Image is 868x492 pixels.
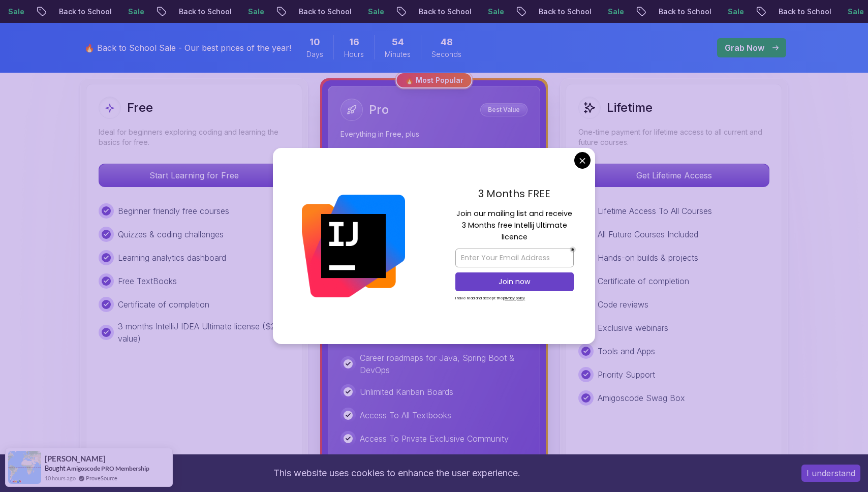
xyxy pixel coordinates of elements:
[578,127,769,147] p: One-time payment for lifetime access to all current and future courses.
[360,352,528,376] p: Career roadmaps for Java, Spring Boot & DevOps
[118,275,177,287] p: Free TextBooks
[45,454,106,463] span: [PERSON_NAME]
[118,298,209,311] p: Certificate of completion
[801,465,860,482] button: Accept cookies
[369,102,389,118] h2: Pro
[118,320,290,345] p: 3 months IntelliJ IDEA Ultimate license ($249 value)
[598,322,668,334] p: Exclusive webinars
[578,170,769,180] a: Get Lifetime Access
[725,42,764,54] p: Grab Now
[289,7,358,17] p: Back to School
[482,105,526,115] p: Best Value
[441,35,453,49] span: 48 Seconds
[309,35,320,49] span: 10 Days
[306,49,323,59] span: Days
[649,7,718,17] p: Back to School
[431,49,461,59] span: Seconds
[99,164,289,187] p: Start Learning for Free
[360,409,451,421] p: Access To All Textbooks
[45,464,66,472] span: Bought
[598,205,712,217] p: Lifetime Access To All Courses
[340,129,528,139] p: Everything in Free, plus
[598,228,698,240] p: All Future Courses Included
[118,228,224,240] p: Quizzes & coding challenges
[45,474,76,482] span: 10 hours ago
[360,433,509,445] p: Access To Private Exclusive Community
[86,474,117,482] a: ProveSource
[607,100,653,116] h2: Lifetime
[84,42,291,54] p: 🔥 Back to School Sale - Our best prices of the year!
[127,100,153,116] h2: Free
[344,49,364,59] span: Hours
[598,275,689,287] p: Certificate of completion
[598,345,655,357] p: Tools and Apps
[49,7,118,17] p: Back to School
[578,164,769,187] button: Get Lifetime Access
[598,368,655,381] p: Priority Support
[598,7,631,17] p: Sale
[392,35,404,49] span: 54 Minutes
[8,451,41,484] img: provesource social proof notification image
[529,7,598,17] p: Back to School
[769,7,838,17] p: Back to School
[99,127,290,147] p: Ideal for beginners exploring coding and learning the basics for free.
[579,164,769,187] p: Get Lifetime Access
[118,252,226,264] p: Learning analytics dashboard
[598,252,698,264] p: Hands-on builds & projects
[67,465,149,472] a: Amigoscode PRO Membership
[360,386,453,398] p: Unlimited Kanban Boards
[118,7,151,17] p: Sale
[99,164,290,187] button: Start Learning for Free
[8,462,786,484] div: This website uses cookies to enhance the user experience.
[169,7,238,17] p: Back to School
[385,49,411,59] span: Minutes
[349,35,359,49] span: 16 Hours
[718,7,751,17] p: Sale
[478,7,511,17] p: Sale
[358,7,391,17] p: Sale
[118,205,229,217] p: Beginner friendly free courses
[238,7,271,17] p: Sale
[598,298,648,311] p: Code reviews
[99,170,290,180] a: Start Learning for Free
[598,392,685,404] p: Amigoscode Swag Box
[409,7,478,17] p: Back to School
